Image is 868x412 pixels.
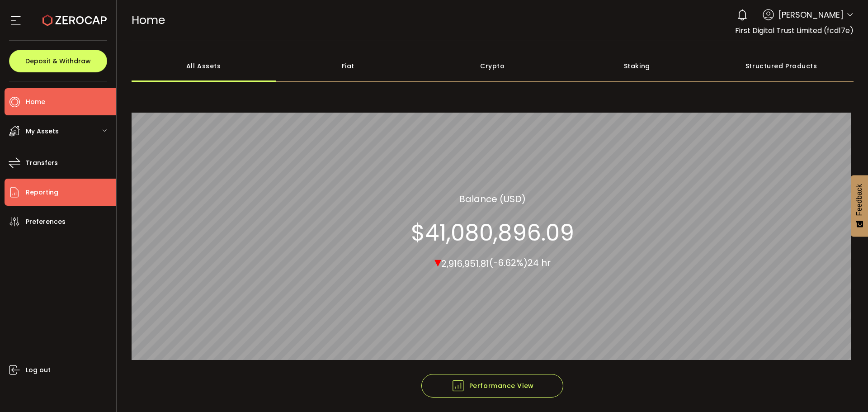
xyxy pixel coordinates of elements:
[565,50,709,82] div: Staking
[434,252,441,271] span: ▾
[26,186,58,199] span: Reporting
[26,156,58,170] span: Transfers
[411,219,574,246] section: $41,080,896.09
[851,175,868,237] button: Feedback - Show survey
[132,12,165,28] span: Home
[823,369,868,412] iframe: Chat Widget
[528,256,551,269] span: 24 hr
[778,9,844,21] span: [PERSON_NAME]
[9,50,107,72] button: Deposit & Withdraw
[451,379,534,393] span: Performance View
[421,374,563,398] button: Performance View
[489,256,528,269] span: (-6.62%)
[459,192,526,205] section: Balance (USD)
[855,184,863,216] span: Feedback
[441,257,489,270] span: 2,916,951.81
[26,95,45,109] span: Home
[26,215,66,228] span: Preferences
[420,50,565,82] div: Crypto
[25,58,91,64] span: Deposit & Withdraw
[26,364,51,377] span: Log out
[709,50,854,82] div: Structured Products
[132,50,276,82] div: All Assets
[735,25,854,36] span: First Digital Trust Limited (fcd17e)
[26,125,59,138] span: My Assets
[276,50,420,82] div: Fiat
